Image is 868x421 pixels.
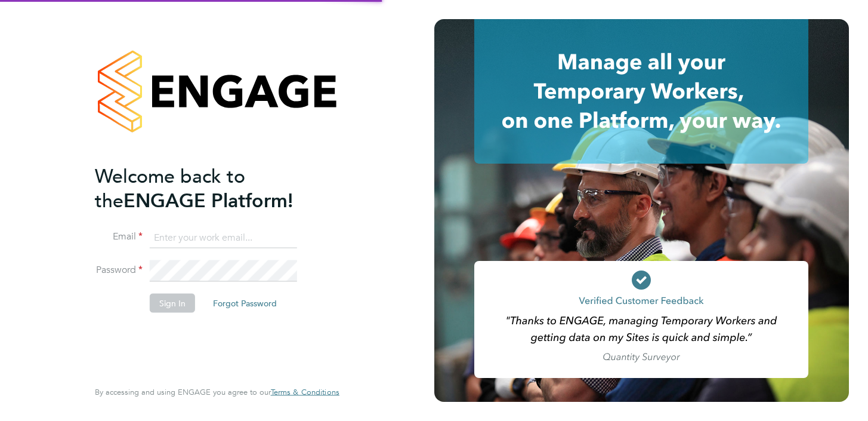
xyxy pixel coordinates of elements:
span: Welcome back to the [95,164,245,212]
button: Sign In [150,294,195,313]
span: By accessing and using ENGAGE you agree to our [95,387,339,397]
label: Email [95,231,143,243]
span: Terms & Conditions [271,387,339,397]
input: Enter your work email... [150,227,297,248]
h2: ENGAGE Platform! [95,164,328,213]
a: Terms & Conditions [271,388,339,397]
button: Forgot Password [203,294,286,313]
label: Password [95,264,143,276]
